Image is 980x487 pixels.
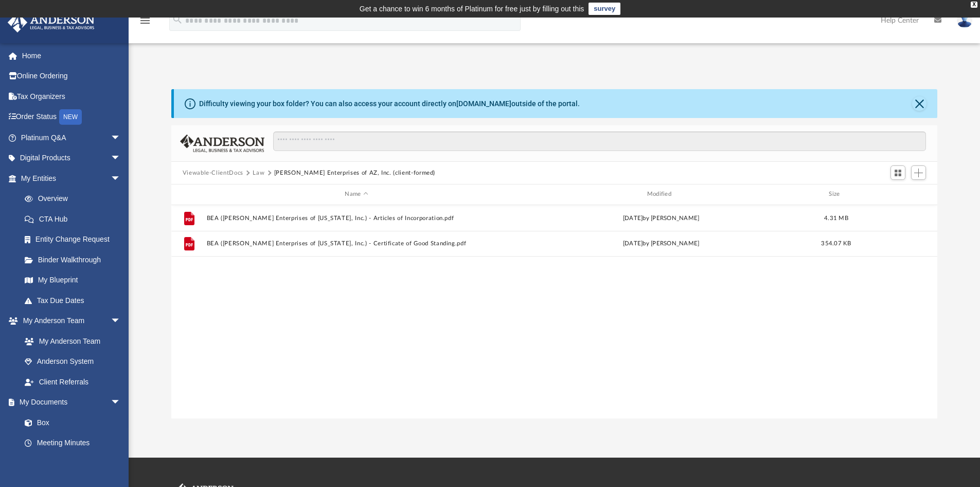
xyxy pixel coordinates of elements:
button: Viewable-ClientDocs [183,169,243,178]
span: 4.31 MB [824,215,848,221]
input: Search files and folders [273,131,926,151]
a: Order StatusNEW [7,107,136,128]
a: Tax Organizers [7,86,136,107]
a: Client Referrals [14,372,131,392]
div: grid [171,205,938,418]
a: CTA Hub [14,209,136,229]
button: [PERSON_NAME] Enterprises of AZ, Inc. (client-formed) [274,169,435,178]
div: close [971,2,977,8]
a: Overview [14,189,136,209]
a: Meeting Minutes [14,433,131,454]
a: Home [7,45,136,66]
span: arrow_drop_down [111,311,131,332]
span: [DATE] [622,215,643,221]
div: id [861,190,933,199]
button: Switch to Grid View [890,165,906,180]
span: arrow_drop_down [111,148,131,169]
div: by [PERSON_NAME] [511,239,811,248]
a: My Documentsarrow_drop_down [7,392,131,413]
div: Get a chance to win 6 months of Platinum for free just by filling out this [360,3,584,15]
div: by [PERSON_NAME] [511,213,811,223]
span: 354.07 KB [821,241,851,246]
a: menu [139,20,151,27]
button: Law [253,169,264,178]
div: NEW [59,109,82,125]
i: menu [139,14,151,27]
a: Digital Productsarrow_drop_down [7,148,136,169]
a: Tax Due Dates [14,290,136,311]
span: arrow_drop_down [111,168,131,189]
a: My Anderson Team [14,331,126,351]
div: Size [815,190,857,199]
span: [DATE] [622,241,643,246]
span: arrow_drop_down [111,392,131,413]
a: survey [589,3,620,15]
a: Box [14,412,126,433]
a: [DOMAIN_NAME] [456,99,511,108]
button: Add [911,165,926,180]
img: Anderson Advisors Platinum Portal [5,12,98,32]
a: Anderson System [14,351,131,372]
div: Modified [511,190,811,199]
div: Name [206,190,506,199]
button: BEA ([PERSON_NAME] Enterprises of [US_STATE], Inc.) - Articles of Incorporation.pdf [206,215,506,222]
a: My Entitiesarrow_drop_down [7,168,136,189]
div: id [176,190,202,199]
a: Platinum Q&Aarrow_drop_down [7,127,136,148]
button: Close [912,96,926,111]
a: My Blueprint [14,270,131,291]
a: Online Ordering [7,66,136,87]
a: Binder Walkthrough [14,249,136,270]
div: Difficulty viewing your box folder? You can also access your account directly on outside of the p... [199,98,580,109]
i: search [172,14,183,25]
img: User Pic [957,13,972,28]
span: arrow_drop_down [111,127,131,148]
button: BEA ([PERSON_NAME] Enterprises of [US_STATE], Inc.) - Certificate of Good Standing.pdf [206,240,506,247]
a: My Anderson Teamarrow_drop_down [7,311,131,331]
a: Entity Change Request [14,229,136,250]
